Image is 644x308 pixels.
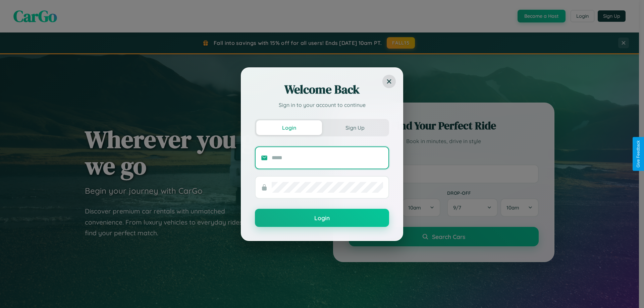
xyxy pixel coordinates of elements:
[255,81,389,98] h2: Welcome Back
[255,209,389,227] button: Login
[255,101,389,109] p: Sign in to your account to continue
[636,140,641,168] div: Give Feedback
[322,120,388,135] button: Sign Up
[256,120,322,135] button: Login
